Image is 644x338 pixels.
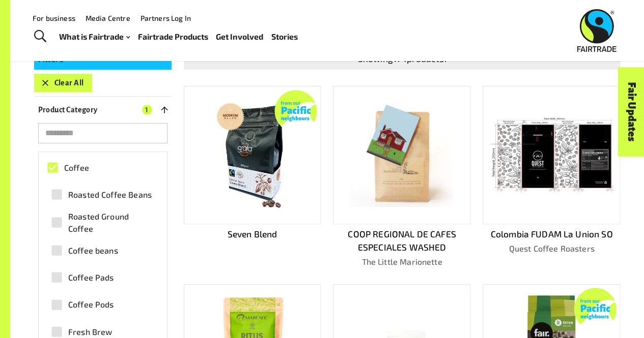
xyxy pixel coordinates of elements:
[34,74,92,92] button: Clear All
[184,86,321,268] a: Seven Blend
[68,298,114,311] span: Coffee Pods
[38,104,98,116] p: Product Category
[142,105,152,115] span: 1
[33,14,75,22] a: For business
[68,271,114,284] span: Coffee Pads
[216,29,263,44] a: Get Involved
[577,9,617,52] img: Fairtrade Australia New Zealand logo
[483,86,620,268] a: Colombia FUDAM La Union SOQuest Coffee Roasters
[59,29,130,44] a: What is Fairtrade
[333,228,470,254] p: COOP REGIONAL DE CAFES ESPECIALES WASHED
[137,29,208,44] a: Fairtrade Products
[68,189,152,201] span: Roasted Coffee Beans
[483,242,620,255] p: Quest Coffee Roasters
[333,256,470,268] p: The Little Marionette
[86,14,130,22] a: Media Centre
[68,244,118,257] span: Coffee beans
[27,24,52,49] a: Toggle Search
[271,29,298,44] a: Stories
[68,326,113,338] span: Fresh Brew
[333,86,470,268] a: COOP REGIONAL DE CAFES ESPECIALES WASHEDThe Little Marionette
[34,101,172,119] button: Product Category
[184,228,321,241] p: Seven Blend
[483,228,620,241] p: Colombia FUDAM La Union SO
[64,162,89,174] span: Coffee
[141,14,191,22] a: Partners Log In
[68,210,153,235] span: Roasted Ground Coffee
